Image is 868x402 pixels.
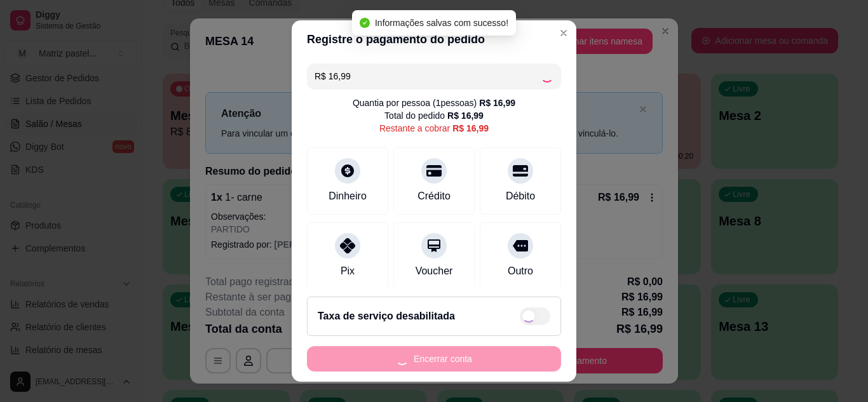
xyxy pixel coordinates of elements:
span: Informações salvas com sucesso! [375,18,508,28]
div: Dinheiro [329,189,367,204]
div: R$ 16,99 [479,97,515,109]
button: Close [553,23,574,43]
div: R$ 16,99 [447,109,484,122]
span: check-circle [360,18,370,28]
input: Ex.: hambúrguer de cordeiro [315,64,541,89]
div: Pix [341,264,355,279]
div: R$ 16,99 [452,122,489,135]
header: Registre o pagamento do pedido [292,20,576,58]
h2: Taxa de serviço desabilitada [318,309,455,324]
div: Outro [508,264,533,279]
div: Restante a cobrar [379,122,489,135]
div: Débito [506,189,535,204]
div: Crédito [417,189,451,204]
div: Voucher [416,264,453,279]
div: Total do pedido [384,109,484,122]
div: Quantia por pessoa ( 1 pessoas) [353,97,515,109]
div: Loading [541,70,553,83]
